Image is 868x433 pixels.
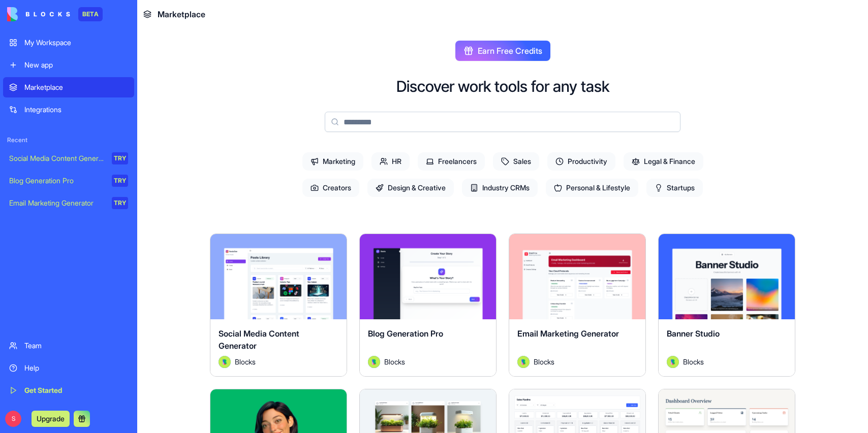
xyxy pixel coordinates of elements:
[32,413,70,423] a: Upgrade
[667,356,679,368] img: Avatar
[3,148,134,169] a: Social Media Content GeneratorTRY
[455,41,550,61] button: Earn Free Credits
[646,179,703,197] span: Startups
[24,105,128,115] div: Integrations
[3,55,134,75] a: New app
[493,152,539,171] span: Sales
[534,356,554,367] span: Blocks
[547,152,615,171] span: Productivity
[418,152,485,171] span: Freelancers
[546,179,638,197] span: Personal & Lifestyle
[5,411,21,427] span: S
[3,193,134,213] a: Email Marketing GeneratorTRY
[9,176,105,186] div: Blog Generation Pro
[210,234,347,377] a: Social Media Content GeneratorAvatarBlocks
[683,356,704,367] span: Blocks
[78,7,103,21] div: BETA
[509,234,646,377] a: Email Marketing GeneratorAvatarBlocks
[462,179,538,197] span: Industry CRMs
[302,152,363,171] span: Marketing
[359,234,497,377] a: Blog Generation ProAvatarBlocks
[368,328,443,339] span: Blog Generation Pro
[367,179,454,197] span: Design & Creative
[3,380,134,401] a: Get Started
[9,198,105,208] div: Email Marketing Generator
[667,328,720,339] span: Banner Studio
[24,82,128,92] div: Marketplace
[24,363,128,373] div: Help
[658,234,795,377] a: Banner StudioAvatarBlocks
[624,152,703,171] span: Legal & Finance
[24,385,128,395] div: Get Started
[3,32,134,53] a: My Workspace
[7,7,70,21] img: logo
[371,152,410,171] span: HR
[9,153,105,163] div: Social Media Content Generator
[112,197,128,209] div: TRY
[384,356,405,367] span: Blocks
[3,99,134,120] a: Integrations
[3,171,134,191] a: Blog Generation ProTRY
[112,152,128,164] div: TRY
[3,136,134,144] span: Recent
[3,77,134,97] a: Marketplace
[158,8,205,20] span: Marketplace
[24,38,128,48] div: My Workspace
[219,356,231,368] img: Avatar
[24,341,128,351] div: Team
[396,77,609,95] h2: Discover work tools for any task
[517,328,619,339] span: Email Marketing Generator
[32,411,70,427] button: Upgrade
[3,358,134,378] a: Help
[517,356,530,368] img: Avatar
[235,356,256,367] span: Blocks
[478,45,542,57] span: Earn Free Credits
[368,356,380,368] img: Avatar
[24,60,128,70] div: New app
[3,336,134,356] a: Team
[219,328,299,351] span: Social Media Content Generator
[302,179,359,197] span: Creators
[7,7,103,21] a: BETA
[112,175,128,187] div: TRY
